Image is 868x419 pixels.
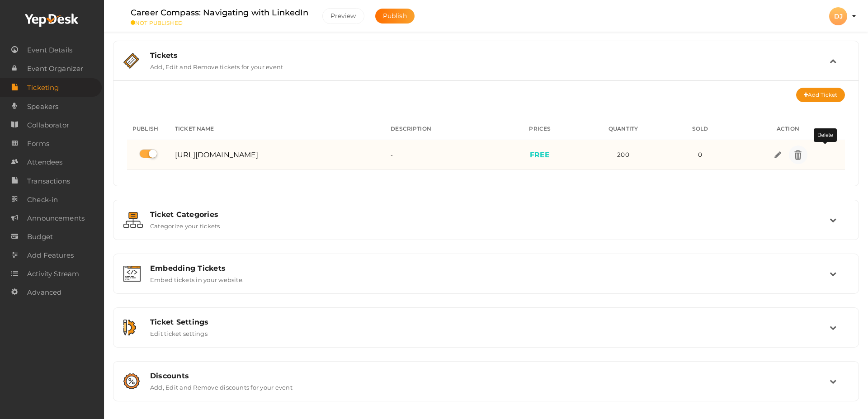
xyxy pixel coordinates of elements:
th: Description [385,118,503,140]
th: Ticket Name [170,118,385,140]
span: Add Features [27,246,74,264]
img: setting.svg [123,320,136,335]
label: Career Compass: Navigating with LinkedIn [131,6,309,19]
div: DJ [829,7,847,25]
img: embed.svg [123,266,141,282]
th: Quantity [577,118,670,140]
img: delete.svg [793,150,803,160]
b: FREE [530,151,550,159]
span: Ticketing [27,79,59,97]
th: Sold [670,118,731,140]
div: Ticket Settings [150,318,830,326]
th: Publish [127,118,170,140]
span: Collaborator [27,116,69,134]
a: Discounts Add, Edit and Remove discounts for your event [118,384,854,393]
span: Forms [27,135,49,153]
div: Ticket Categories [150,210,830,219]
div: Discounts [150,372,830,380]
span: Budget [27,228,53,246]
img: grouping.svg [123,212,143,228]
button: DJ [826,7,850,26]
img: ticket.svg [123,53,139,69]
small: NOT PUBLISHED [131,19,309,26]
span: Activity Stream [27,265,79,283]
span: 0 [698,151,702,158]
span: - [391,151,393,159]
span: Transactions [27,172,70,190]
th: Action [731,118,845,140]
a: Tickets Add, Edit and Remove tickets for your event [118,64,854,72]
a: Ticket Categories Categorize your tickets [118,223,854,231]
button: Publish [375,9,415,24]
img: edit.svg [773,150,783,160]
th: Prices [503,118,577,140]
div: Delete [814,128,837,142]
span: Event Organizer [27,60,83,78]
span: [URL][DOMAIN_NAME] [175,151,259,159]
label: Categorize your tickets [150,219,220,230]
a: Embedding Tickets Embed tickets in your website. [118,277,854,285]
span: Attendees [27,153,62,171]
span: Publish [383,12,407,20]
label: Add, Edit and Remove discounts for your event [150,380,292,391]
img: promotions.svg [123,373,140,389]
profile-pic: DJ [829,12,847,20]
a: Ticket Settings Edit ticket settings [118,330,854,339]
div: Embedding Tickets [150,264,830,273]
span: Event Details [27,41,72,59]
span: Advanced [27,283,61,301]
span: Announcements [27,209,85,227]
label: Edit ticket settings [150,326,208,337]
button: Preview [322,8,364,24]
span: 200 [617,151,629,158]
button: Add Ticket [796,88,845,102]
label: Add, Edit and Remove tickets for your event [150,60,283,71]
span: Speakers [27,98,58,116]
span: Check-in [27,191,58,209]
div: Tickets [150,51,830,60]
label: Embed tickets in your website. [150,273,244,283]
